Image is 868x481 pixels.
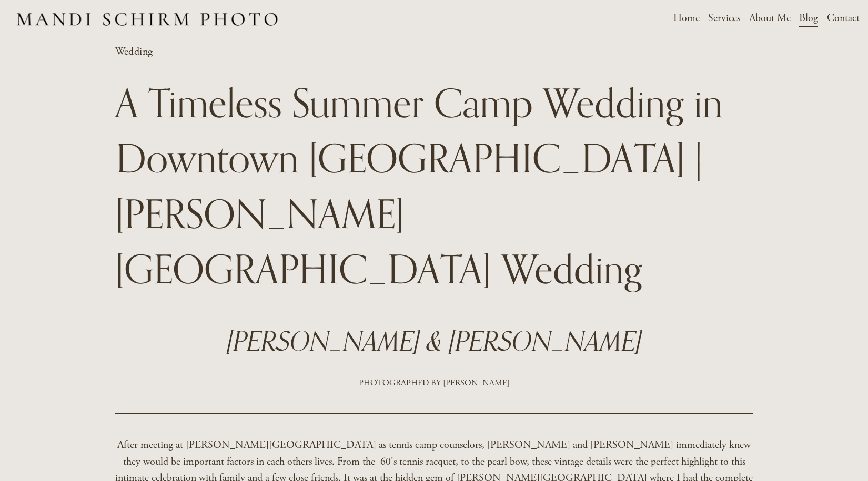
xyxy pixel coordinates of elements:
span: Services [708,10,740,27]
p: PHOTOGRAPHED BY [PERSON_NAME] [115,376,753,390]
a: Wedding [115,45,153,58]
em: [PERSON_NAME] & [PERSON_NAME] [227,320,642,364]
h1: A Timeless Summer Camp Wedding in Downtown [GEOGRAPHIC_DATA] | [PERSON_NAME][GEOGRAPHIC_DATA] Wed... [115,75,753,297]
a: Home [673,9,700,28]
img: Des Moines Wedding Photographer - Mandi Schirm Photo [9,1,286,36]
a: folder dropdown [708,9,740,28]
a: Contact [827,9,860,28]
a: Blog [799,9,818,28]
a: About Me [749,9,791,28]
